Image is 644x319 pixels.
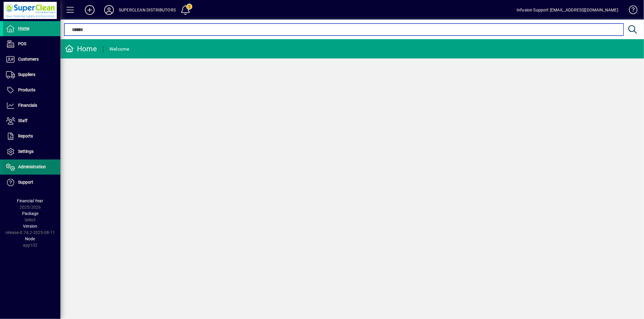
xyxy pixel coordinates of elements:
[80,5,99,15] button: Add
[3,175,60,190] a: Support
[65,44,97,54] div: Home
[18,87,35,92] span: Products
[18,134,33,138] span: Reports
[17,198,43,203] span: Financial Year
[3,52,60,67] a: Customers
[18,118,27,123] span: Staff
[18,41,26,46] span: POS
[624,1,636,21] a: Knowledge Base
[18,26,29,31] span: Home
[3,98,60,113] a: Financials
[119,5,176,15] div: SUPERCLEAN DISTRIBUTORS
[99,5,119,15] button: Profile
[3,159,60,175] a: Administration
[18,149,34,154] span: Settings
[3,83,60,98] a: Products
[18,72,35,77] span: Suppliers
[18,57,39,62] span: Customers
[3,113,60,128] a: Staff
[23,224,37,229] span: Version
[109,44,130,54] div: Welcome
[18,164,46,169] span: Administration
[517,5,618,15] div: Infusion Support [EMAIL_ADDRESS][DOMAIN_NAME]
[3,36,60,52] a: POS
[25,236,35,241] span: Node
[22,211,38,216] span: Package
[3,67,60,82] a: Suppliers
[3,129,60,144] a: Reports
[3,144,60,159] a: Settings
[18,180,33,185] span: Support
[18,103,37,108] span: Financials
